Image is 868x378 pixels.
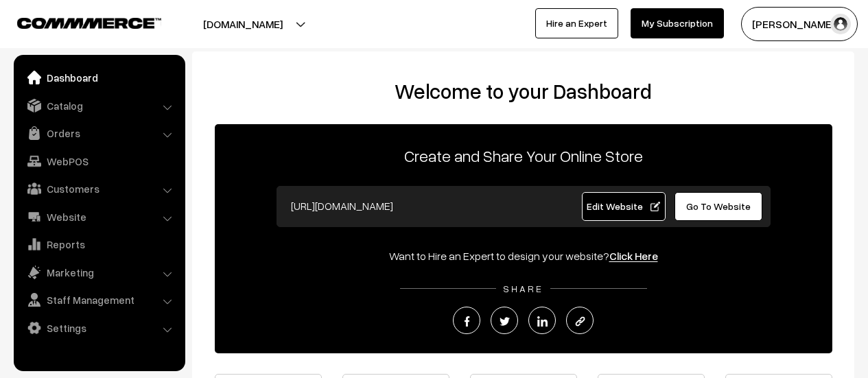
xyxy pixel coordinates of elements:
[17,65,180,90] a: Dashboard
[535,8,618,38] a: Hire an Expert
[17,149,180,174] a: WebPOS
[155,7,331,41] button: [DOMAIN_NAME]
[17,14,137,30] a: COMMMERCE
[215,143,832,168] p: Create and Share Your Online Store
[830,14,851,34] img: user
[17,204,180,229] a: Website
[496,283,550,294] span: SHARE
[17,260,180,285] a: Marketing
[686,200,751,212] span: Go To Website
[206,79,841,104] h2: Welcome to your Dashboard
[631,8,724,38] a: My Subscription
[17,93,180,118] a: Catalog
[17,176,180,201] a: Customers
[741,7,858,41] button: [PERSON_NAME]
[17,121,180,145] a: Orders
[609,249,658,263] a: Click Here
[17,232,180,257] a: Reports
[17,287,180,312] a: Staff Management
[675,192,763,221] a: Go To Website
[17,18,161,28] img: COMMMERCE
[582,192,666,221] a: Edit Website
[587,200,660,212] span: Edit Website
[215,248,832,264] div: Want to Hire an Expert to design your website?
[17,316,180,340] a: Settings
